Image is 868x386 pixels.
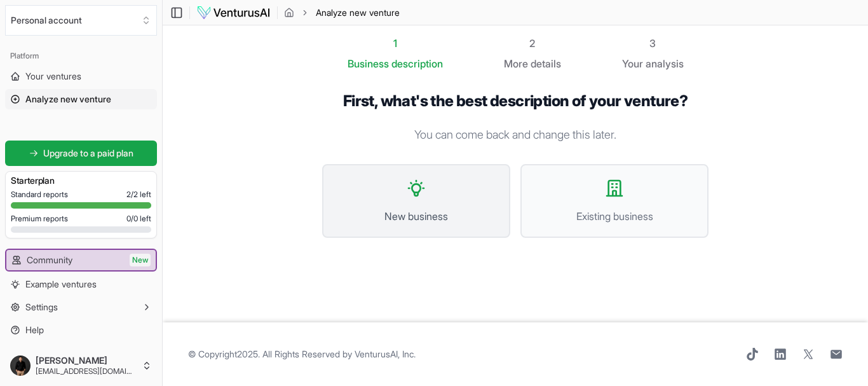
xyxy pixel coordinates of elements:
[11,190,68,200] span: Standard reports
[355,348,414,359] a: VenturusAI, Inc
[5,320,157,340] a: Help
[504,56,528,71] span: More
[284,6,400,19] nav: breadcrumb
[531,57,561,70] span: details
[5,350,157,381] button: [PERSON_NAME][EMAIL_ADDRESS][DOMAIN_NAME]
[25,70,81,83] span: Your ventures
[25,301,58,314] span: Settings
[25,324,44,336] span: Help
[6,250,156,270] a: CommunityNew
[10,355,31,376] img: ACg8ocKWSdBn-WjMxpuZ3InBbS23NH9SY7eiOHJQwP52j6g2dunLCft__w=s96-c
[196,5,271,20] img: logo
[5,141,157,166] a: Upgrade to a paid plan
[622,36,684,51] div: 3
[126,190,151,200] span: 2 / 2 left
[130,254,151,266] span: New
[646,57,684,70] span: analysis
[43,147,133,160] span: Upgrade to a paid plan
[348,36,443,51] div: 1
[391,57,443,70] span: description
[5,89,157,109] a: Analyze new venture
[11,214,68,224] span: Premium reports
[5,46,157,66] div: Platform
[25,278,97,291] span: Example ventures
[520,164,709,238] button: Existing business
[25,93,111,106] span: Analyze new venture
[5,5,157,36] button: Select an organization
[126,214,151,224] span: 0 / 0 left
[36,366,137,376] span: [EMAIL_ADDRESS][DOMAIN_NAME]
[36,355,137,366] span: [PERSON_NAME]
[316,6,400,19] span: Analyze new venture
[5,274,157,294] a: Example ventures
[5,297,157,317] button: Settings
[336,209,496,224] span: New business
[622,56,643,71] span: Your
[322,126,709,144] p: You can come back and change this later.
[322,164,510,238] button: New business
[348,56,389,71] span: Business
[322,92,709,111] h1: First, what's the best description of your venture?
[27,254,72,266] span: Community
[11,174,151,187] h3: Starter plan
[504,36,561,51] div: 2
[188,348,416,361] span: © Copyright 2025 . All Rights Reserved by .
[534,209,695,224] span: Existing business
[5,66,157,86] a: Your ventures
